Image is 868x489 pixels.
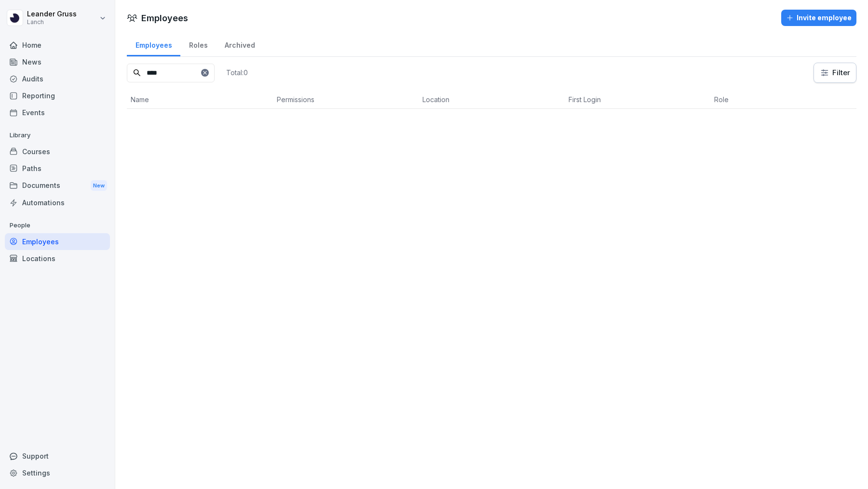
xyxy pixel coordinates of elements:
[273,91,419,109] th: Permissions
[5,218,110,233] p: People
[5,177,110,195] div: Documents
[5,128,110,143] p: Library
[5,53,110,70] a: News
[5,70,110,87] a: Audits
[5,87,110,104] a: Reporting
[127,32,180,56] a: Employees
[419,91,565,109] th: Location
[141,12,188,25] h1: Employees
[127,91,273,109] th: Name
[180,32,216,56] a: Roles
[5,250,110,267] a: Locations
[786,13,852,23] div: Invite employee
[27,10,77,18] p: Leander Gruss
[216,32,263,56] a: Archived
[5,160,110,177] a: Paths
[5,233,110,250] a: Employees
[710,91,856,109] th: Role
[5,448,110,464] div: Support
[226,68,248,77] p: Total: 0
[27,19,77,26] p: Lanch
[814,63,856,82] button: Filter
[5,37,110,53] a: Home
[5,194,110,211] a: Automations
[5,177,110,195] a: DocumentsNew
[781,10,856,26] button: Invite employee
[5,104,110,121] a: Events
[91,180,107,191] div: New
[5,464,110,481] a: Settings
[5,143,110,160] a: Courses
[565,91,711,109] th: First Login
[820,68,850,78] div: Filter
